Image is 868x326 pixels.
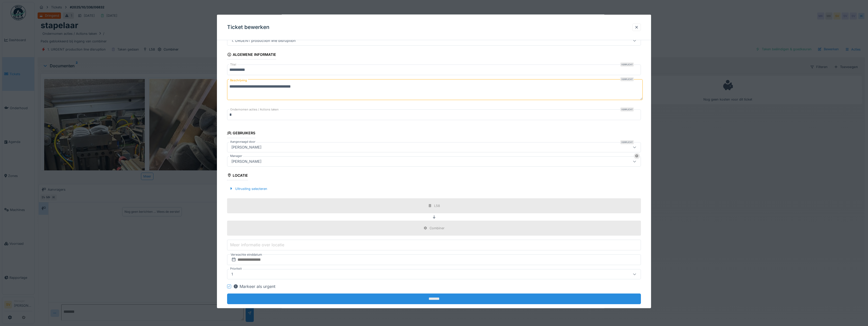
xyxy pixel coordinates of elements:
[227,185,269,192] div: Uitrusting selecteren
[229,154,243,158] label: Manager
[227,129,255,138] div: Gebruikers
[229,242,285,248] label: Meer informatie over locatie
[230,252,263,257] label: Verwachte einddatum
[434,203,440,208] div: L58
[227,51,276,59] div: Algemene informatie
[229,77,248,84] label: Beschrijving
[227,171,248,180] div: Locatie
[620,62,634,67] div: Verplicht
[620,107,634,111] div: Verplicht
[620,140,634,144] div: Verplicht
[430,226,445,231] div: Combiner
[229,267,243,271] label: Prioriteit
[233,283,275,289] div: Markeer als urgent
[620,77,634,81] div: Verplicht
[229,271,235,277] div: 1
[227,24,270,30] h3: Ticket bewerken
[229,38,298,43] div: 1. URGENT production line disruption
[229,107,280,112] label: Ondernomen acties / Actions taken
[229,158,263,164] div: [PERSON_NAME]
[229,144,263,150] div: [PERSON_NAME]
[229,139,256,144] label: Aangevraagd door
[229,62,237,67] label: Titel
